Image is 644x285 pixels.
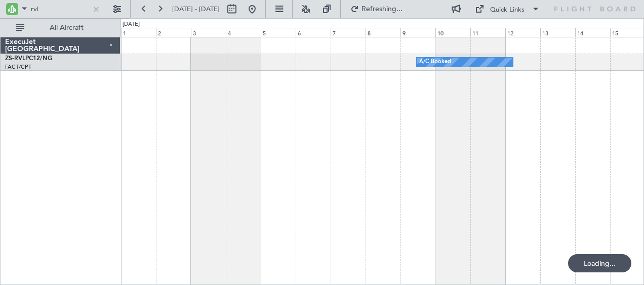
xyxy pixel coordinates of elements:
div: Loading... [568,254,631,272]
div: 14 [575,28,610,37]
span: ZS-RVL [5,56,25,62]
div: 12 [505,28,540,37]
a: ZS-RVLPC12/NG [5,56,52,62]
div: 6 [296,28,331,37]
div: 2 [156,28,191,37]
div: 13 [540,28,575,37]
div: 8 [366,28,400,37]
div: 3 [191,28,226,37]
div: 9 [400,28,435,37]
button: Refreshing... [346,1,407,17]
div: 1 [121,28,156,37]
span: Refreshing... [361,6,404,13]
div: 10 [435,28,470,37]
button: All Aircraft [11,20,110,36]
button: Quick Links [470,1,545,17]
div: 11 [470,28,505,37]
div: [DATE] [123,20,140,29]
div: 7 [331,28,366,37]
div: Quick Links [490,5,525,15]
div: 4 [226,28,261,37]
span: [DATE] - [DATE] [172,5,220,14]
a: FACT/CPT [5,63,31,71]
div: 5 [261,28,296,37]
input: A/C (Reg. or Type) [31,2,89,17]
span: All Aircraft [26,24,107,31]
div: A/C Booked [419,55,451,70]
